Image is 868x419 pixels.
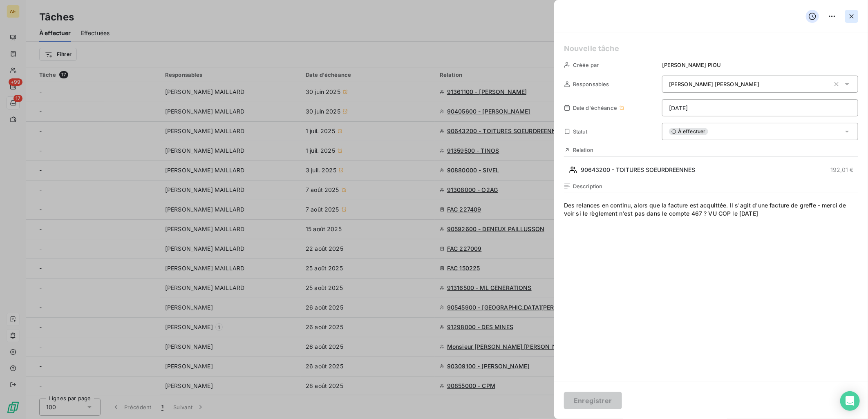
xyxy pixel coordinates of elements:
button: Enregistrer [564,392,622,409]
div: Open Intercom Messenger [840,391,860,411]
span: 192,01 € [830,166,853,174]
span: Description [573,183,603,189]
span: [PERSON_NAME] PIOU [662,62,721,68]
span: À effectuer [669,128,708,135]
span: Date d'échéance [573,105,617,111]
input: placeholder [662,99,858,116]
span: Responsables [573,81,609,87]
span: [PERSON_NAME] [PERSON_NAME] [669,81,759,87]
span: Relation [573,147,593,153]
button: 90643200 - TOITURES SOEURDREENNES192,01 € [564,163,858,176]
span: 90643200 - TOITURES SOEURDREENNES [581,166,695,174]
span: Créée par [573,62,599,68]
span: Des relances en continu, alors que la facture est acquittée. Il s'agit d'une facture de greffe - ... [564,201,858,358]
span: Statut [573,128,588,135]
